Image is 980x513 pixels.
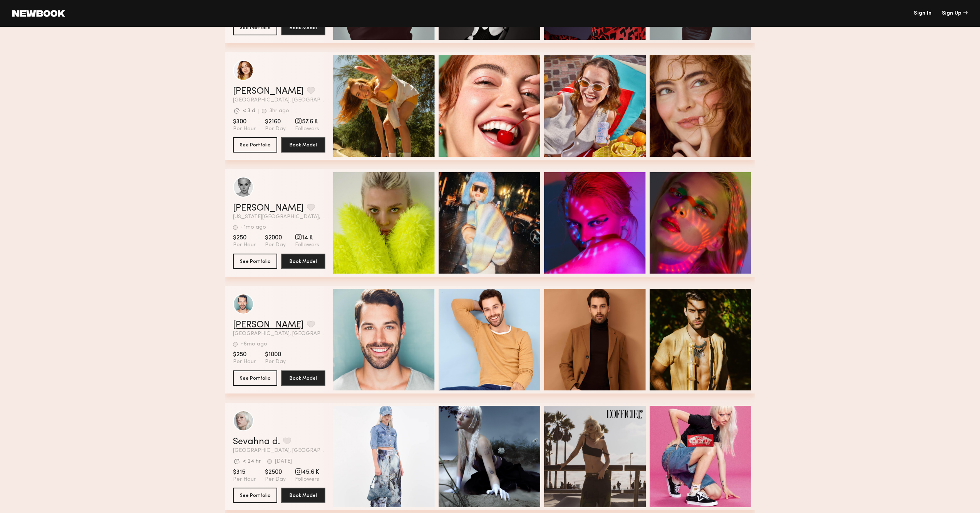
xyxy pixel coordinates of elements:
span: $300 [233,118,256,126]
button: See Portfolio [233,20,277,35]
span: $2000 [265,234,286,242]
span: Per Day [265,476,286,483]
span: Per Hour [233,359,256,365]
span: 14 K [295,234,319,242]
span: Followers [295,126,319,133]
span: [US_STATE][GEOGRAPHIC_DATA], [GEOGRAPHIC_DATA] [233,214,325,220]
button: Book Model [281,370,325,386]
span: $1000 [265,351,286,359]
span: Per Hour [233,242,256,249]
div: +6mo ago [241,342,267,347]
span: 57.6 K [295,118,319,126]
div: < 24 hr [243,459,261,464]
span: Per Hour [233,476,256,483]
div: [DATE] [275,459,292,464]
button: See Portfolio [233,254,277,269]
a: Sign In [914,11,931,16]
button: Book Model [281,137,325,153]
span: Per Day [265,359,286,365]
span: $2500 [265,468,286,476]
span: Per Hour [233,126,256,133]
span: [GEOGRAPHIC_DATA], [GEOGRAPHIC_DATA] [233,98,325,103]
span: [GEOGRAPHIC_DATA], [GEOGRAPHIC_DATA] [233,448,325,453]
span: Per Day [265,126,286,133]
span: $250 [233,351,256,359]
div: 3hr ago [270,108,289,114]
button: Book Model [281,254,325,269]
span: $250 [233,234,256,242]
button: See Portfolio [233,137,277,153]
a: [PERSON_NAME] [233,204,304,213]
span: $315 [233,468,256,476]
button: Book Model [281,488,325,503]
span: Per Day [265,242,286,249]
div: Sign Up [942,11,968,16]
a: Sevahna d. [233,437,280,447]
a: [PERSON_NAME] [233,320,304,330]
span: Followers [295,476,319,483]
div: +1mo ago [241,225,266,230]
span: $2160 [265,118,286,126]
span: Followers [295,242,319,249]
button: See Portfolio [233,370,277,386]
a: [PERSON_NAME] [233,87,304,96]
div: < 3 d [243,108,255,114]
span: [GEOGRAPHIC_DATA], [GEOGRAPHIC_DATA] [233,331,325,337]
button: Book Model [281,20,325,35]
span: 45.6 K [295,468,319,476]
button: See Portfolio [233,488,277,503]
